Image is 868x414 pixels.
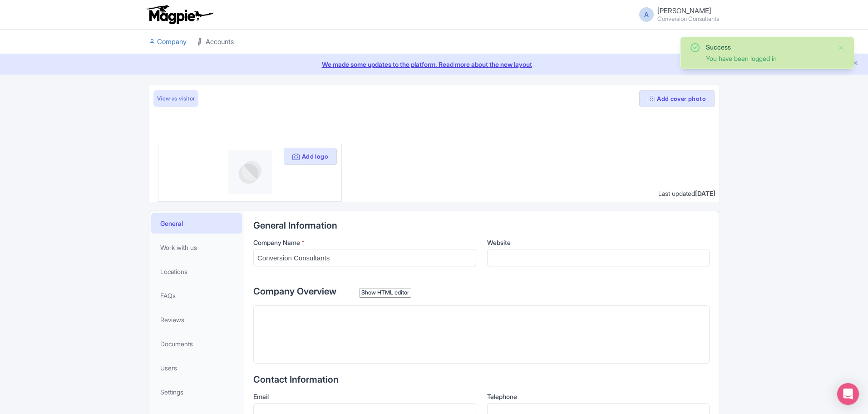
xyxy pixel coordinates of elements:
a: Documents [151,334,242,354]
a: FAQs [151,285,242,306]
h2: General Information [253,220,710,230]
span: [DATE] [695,190,715,197]
div: Keywords by Traffic [100,54,153,60]
a: Users [151,358,242,378]
img: tab_keywords_by_traffic_grey.svg [90,53,98,60]
a: Reviews [151,309,242,330]
span: Reviews [160,315,184,324]
span: FAQs [160,291,176,300]
a: We made some updates to the platform. Read more about the new layout [5,60,863,69]
span: Company Name [253,239,300,246]
div: You have been logged in [706,54,830,63]
h2: Contact Information [253,374,710,384]
a: Locations [151,261,242,282]
img: tab_domain_overview_orange.svg [25,53,32,60]
span: Documents [160,339,193,349]
a: Accounts [197,30,234,55]
img: logo_orange.svg [15,15,22,22]
img: logo-ab69f6fb50320c5b225c76a69d11143b.png [144,5,215,25]
span: Website [487,239,511,246]
span: Locations [160,267,187,276]
img: profile-logo-d1a8e230fb1b8f12adc913e4f4d7365c.png [228,150,272,194]
a: Settings [151,382,242,402]
span: Settings [160,387,183,397]
div: Show HTML editor [359,288,411,298]
img: website_grey.svg [15,24,22,31]
button: Add cover photo [639,90,715,107]
div: Last updated [658,189,715,198]
div: Open Intercom Messenger [837,383,859,405]
small: Conversion Consultants [657,16,719,22]
button: Close announcement [852,59,859,69]
span: Company Overview [253,286,336,297]
span: Telephone [487,393,517,400]
a: Work with us [151,237,242,258]
a: Company [149,30,187,55]
span: Users [160,363,177,373]
a: General [151,213,242,234]
span: Work with us [160,243,197,252]
span: A [639,7,654,22]
a: A [PERSON_NAME] Conversion Consultants [634,7,719,22]
span: General [160,219,183,228]
div: Domain: [DOMAIN_NAME] [24,24,100,31]
div: v 4.0.25 [25,15,44,22]
button: Add logo [284,148,337,165]
button: Close [838,42,845,53]
div: Domain Overview [35,54,81,60]
a: View as visitor [153,90,198,107]
span: [PERSON_NAME] [657,6,711,15]
span: Email [253,393,269,400]
div: Success [706,42,830,52]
